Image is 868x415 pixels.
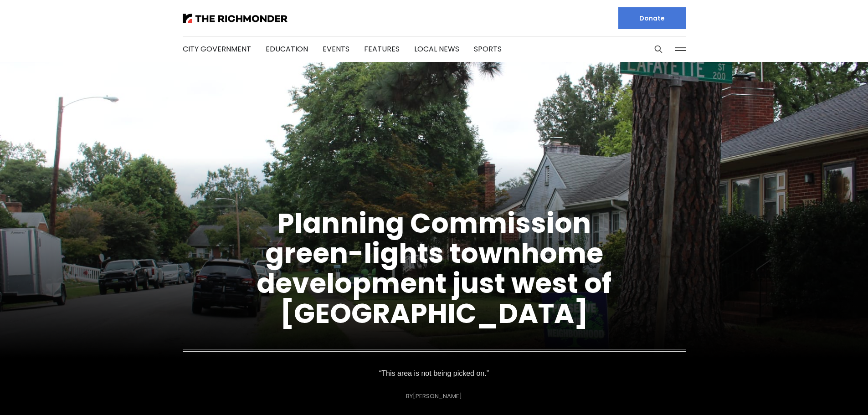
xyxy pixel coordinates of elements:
a: Features [364,44,400,54]
a: Events [323,44,349,54]
a: City Government [183,44,251,54]
a: Education [266,44,308,54]
img: The Richmonder [183,14,288,23]
div: By [406,393,462,400]
iframe: portal-trigger [791,370,868,415]
a: [PERSON_NAME] [413,392,462,400]
p: “This area is not being picked on.” [375,367,494,380]
a: Local News [414,44,459,54]
a: Planning Commission green-lights townhome development just west of [GEOGRAPHIC_DATA] [257,204,611,333]
a: Donate [618,7,686,29]
button: Search this site [652,42,665,56]
a: Sports [474,44,502,54]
